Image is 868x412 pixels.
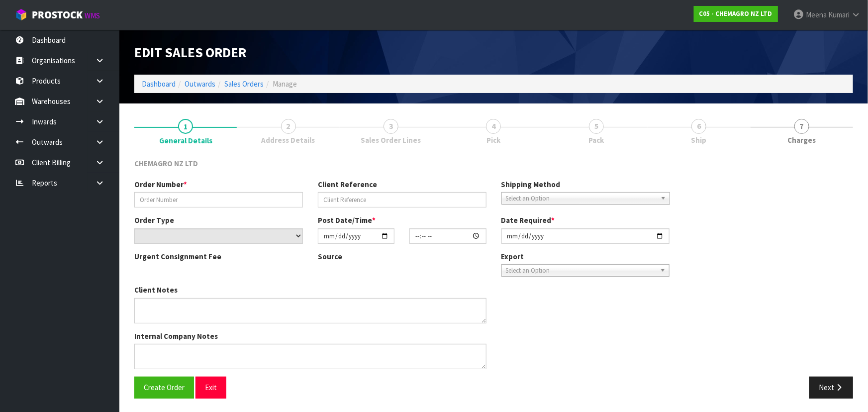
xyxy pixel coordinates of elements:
[318,215,376,225] label: Post Date/Time
[506,193,657,205] span: Select an Option
[384,119,398,134] span: 3
[144,383,185,392] span: Create Order
[142,79,176,89] a: Dashboard
[691,119,706,134] span: 6
[318,251,342,262] label: Source
[806,10,827,19] span: Meena
[486,119,501,134] span: 4
[281,119,296,134] span: 2
[318,192,486,207] input: Client Reference
[134,151,853,406] span: General Details
[691,135,707,145] span: Ship
[224,79,264,89] a: Sales Orders
[159,135,212,146] span: General Details
[134,179,187,190] label: Order Number
[134,192,303,207] input: Order Number
[361,135,421,145] span: Sales Order Lines
[32,8,83,21] span: ProStock
[787,135,816,145] span: Charges
[134,285,178,295] label: Client Notes
[828,10,850,19] span: Kumari
[506,265,657,277] span: Select an Option
[501,251,524,262] label: Export
[486,135,500,145] span: Pick
[134,331,218,341] label: Internal Company Notes
[262,135,315,145] span: Address Details
[134,251,221,262] label: Urgent Consignment Fee
[85,11,100,20] small: WMS
[185,79,215,89] a: Outwards
[809,377,853,398] button: Next
[134,215,174,225] label: Order Type
[15,8,27,21] img: cube-alt.png
[318,179,377,190] label: Client Reference
[178,119,193,134] span: 1
[588,135,604,145] span: Pack
[501,179,561,190] label: Shipping Method
[501,215,555,225] label: Date Required
[134,159,198,168] span: CHEMAGRO NZ LTD
[699,9,772,18] strong: C05 - CHEMAGRO NZ LTD
[134,44,246,61] span: Edit Sales Order
[134,377,194,398] button: Create Order
[589,119,604,134] span: 5
[195,377,226,398] button: Exit
[694,6,778,22] a: C05 - CHEMAGRO NZ LTD
[273,79,297,89] span: Manage
[794,119,809,134] span: 7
